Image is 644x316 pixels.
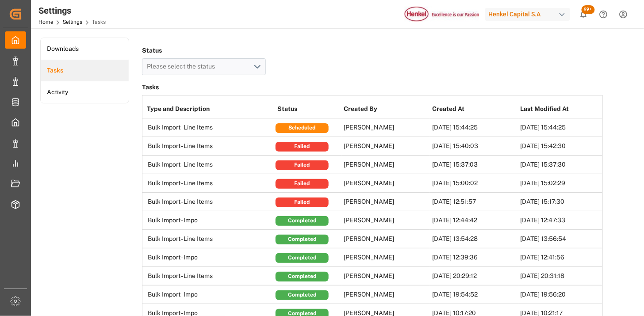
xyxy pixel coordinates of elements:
[485,6,574,23] button: Henkel Capital S.A
[276,123,329,133] div: Scheduled
[430,286,518,304] td: [DATE] 19:54:52
[341,118,430,137] td: [PERSON_NAME]
[147,63,220,70] span: Please select the status
[142,211,275,230] td: Bulk Import - Impo
[574,4,594,24] button: show 100 new notifications
[341,156,430,174] td: [PERSON_NAME]
[430,174,518,193] td: [DATE] 15:00:02
[518,156,607,174] td: [DATE] 15:37:30
[341,267,430,286] td: [PERSON_NAME]
[276,253,329,263] div: Completed
[341,100,430,118] th: Created By
[518,193,607,211] td: [DATE] 15:17:30
[276,272,329,282] div: Completed
[341,193,430,211] td: [PERSON_NAME]
[518,174,607,193] td: [DATE] 15:02:29
[276,160,329,170] div: Failed
[582,5,595,14] span: 99+
[142,248,275,267] td: Bulk Import - Impo
[430,193,518,211] td: [DATE] 12:51:57
[142,137,275,156] td: Bulk Import - Line Items
[518,137,607,156] td: [DATE] 15:42:30
[142,118,275,137] td: Bulk Import - Line Items
[276,216,329,226] div: Completed
[430,248,518,267] td: [DATE] 12:39:36
[41,60,129,81] a: Tasks
[142,81,603,94] h3: Tasks
[430,118,518,137] td: [DATE] 15:44:25
[142,44,266,57] h4: Status
[518,248,607,267] td: [DATE] 12:41:56
[341,286,430,304] td: [PERSON_NAME]
[341,137,430,156] td: [PERSON_NAME]
[518,211,607,230] td: [DATE] 12:47:33
[142,156,275,174] td: Bulk Import - Line Items
[485,8,570,21] div: Henkel Capital S.A
[341,230,430,248] td: [PERSON_NAME]
[341,211,430,230] td: [PERSON_NAME]
[63,19,82,25] a: Settings
[41,38,129,60] a: Downloads
[276,142,329,152] div: Failed
[518,118,607,137] td: [DATE] 15:44:25
[518,230,607,248] td: [DATE] 13:56:54
[276,198,329,207] div: Failed
[341,174,430,193] td: [PERSON_NAME]
[430,267,518,286] td: [DATE] 20:29:12
[594,4,613,24] button: Help Center
[142,174,275,193] td: Bulk Import - Line Items
[276,235,329,244] div: Completed
[38,19,53,25] a: Home
[518,267,607,286] td: [DATE] 20:31:18
[142,230,275,248] td: Bulk Import - Line Items
[430,230,518,248] td: [DATE] 13:54:28
[142,193,275,211] td: Bulk Import - Line Items
[341,248,430,267] td: [PERSON_NAME]
[430,156,518,174] td: [DATE] 15:37:03
[518,100,607,118] th: Last Modified At
[38,4,106,17] div: Settings
[276,179,329,189] div: Failed
[430,211,518,230] td: [DATE] 12:44:42
[142,100,275,118] th: Type and Description
[430,137,518,156] td: [DATE] 15:40:03
[275,100,341,118] th: Status
[518,286,607,304] td: [DATE] 19:56:20
[276,290,329,300] div: Completed
[142,58,266,75] button: open menu
[430,100,518,118] th: Created At
[142,267,275,286] td: Bulk Import - Line Items
[41,81,129,103] a: Activity
[142,286,275,304] td: Bulk Import - Impo
[405,7,479,22] img: Henkel%20logo.jpg_1689854090.jpg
